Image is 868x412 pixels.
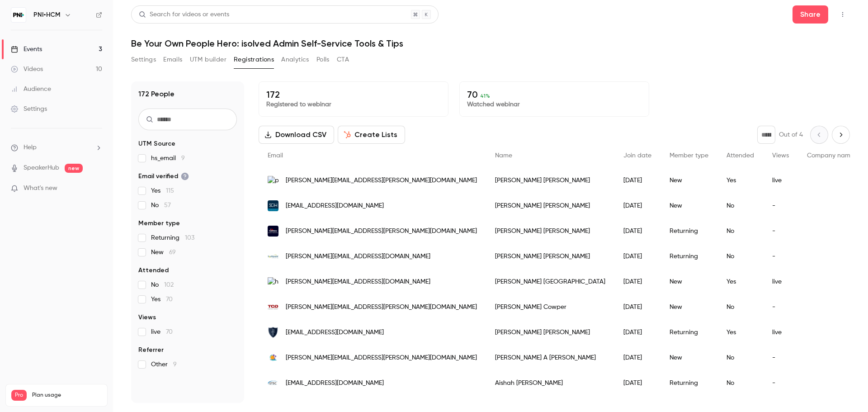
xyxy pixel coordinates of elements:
img: PNI•HCM [11,8,26,22]
div: New [660,168,717,193]
div: [PERSON_NAME] [PERSON_NAME] [486,193,614,218]
div: - [763,193,798,218]
span: [PERSON_NAME][EMAIL_ADDRESS][DOMAIN_NAME] [286,252,430,261]
div: - [763,370,798,396]
div: - [763,294,798,320]
span: new [65,164,83,173]
div: Yes [717,320,763,345]
span: Plan usage [32,392,102,399]
img: aaaswfl.org [268,352,278,363]
div: [DATE] [614,244,660,269]
div: Returning [660,370,717,396]
span: [PERSON_NAME][EMAIL_ADDRESS][PERSON_NAME][DOMAIN_NAME] [286,176,477,185]
button: Registrations [234,52,274,67]
div: [PERSON_NAME] [PERSON_NAME] [486,244,614,269]
div: [PERSON_NAME] Cowper [486,294,614,320]
span: 103 [185,235,194,241]
span: Yes [151,295,173,304]
span: [PERSON_NAME][EMAIL_ADDRESS][DOMAIN_NAME] [286,277,430,287]
div: live [763,320,798,345]
div: [DATE] [614,193,660,218]
div: Search for videos or events [139,10,229,19]
div: [PERSON_NAME] [GEOGRAPHIC_DATA] [486,269,614,294]
a: SpeakerHub [24,163,59,173]
div: [DATE] [614,294,660,320]
button: Create Lists [338,126,405,144]
span: Other [151,360,177,369]
div: New [660,269,717,294]
span: 69 [169,249,176,256]
div: No [717,193,763,218]
span: hs_email [151,154,185,163]
span: [EMAIL_ADDRESS][DOMAIN_NAME] [286,201,384,211]
img: schgroup.com [268,200,278,211]
span: Email verified [138,172,189,181]
div: Aishah [PERSON_NAME] [486,370,614,396]
div: Yes [717,269,763,294]
div: Events [11,45,42,54]
span: 57 [164,202,171,208]
p: 172 [266,89,441,100]
div: New [660,345,717,370]
span: Attended [726,152,754,159]
img: rampartts.com [268,327,278,338]
span: [PERSON_NAME][EMAIL_ADDRESS][PERSON_NAME][DOMAIN_NAME] [286,303,477,312]
span: Member type [670,152,708,159]
span: 70 [166,329,173,335]
span: [PERSON_NAME][EMAIL_ADDRESS][PERSON_NAME][DOMAIN_NAME] [286,227,477,236]
div: [PERSON_NAME] [PERSON_NAME] [486,218,614,244]
div: Settings [11,104,47,114]
div: - [763,218,798,244]
span: Returning [151,233,194,242]
span: 115 [166,188,174,194]
div: - [763,244,798,269]
li: help-dropdown-opener [11,143,102,152]
span: Yes [151,186,174,195]
span: Referrer [138,346,164,355]
img: honkamppayroll.com [268,277,278,287]
span: 9 [173,361,177,368]
button: Analytics [281,52,309,67]
span: Attended [138,266,169,275]
span: Help [24,143,37,152]
p: Registered to webinar [266,100,441,109]
div: Yes [717,168,763,193]
div: Videos [11,65,43,74]
span: Join date [623,152,651,159]
button: Emails [163,52,182,67]
div: - [763,345,798,370]
div: [DATE] [614,168,660,193]
h1: 172 People [138,89,175,99]
div: [DATE] [614,370,660,396]
img: tcg.com [268,302,278,313]
h6: PNI•HCM [33,10,61,19]
span: Email [268,152,283,159]
div: [PERSON_NAME] A [PERSON_NAME] [486,345,614,370]
span: Views [138,313,156,322]
span: 102 [164,282,174,288]
div: New [660,294,717,320]
span: Name [495,152,512,159]
span: What's new [24,184,57,193]
span: [PERSON_NAME][EMAIL_ADDRESS][PERSON_NAME][DOMAIN_NAME] [286,353,477,363]
div: No [717,218,763,244]
span: New [151,248,176,257]
span: Pro [11,390,27,401]
span: No [151,201,171,210]
div: No [717,345,763,370]
div: No [717,244,763,269]
p: Watched webinar [467,100,642,109]
div: [DATE] [614,269,660,294]
div: No [717,370,763,396]
div: [DATE] [614,345,660,370]
div: Audience [11,85,51,94]
div: New [660,193,717,218]
span: Views [772,152,789,159]
div: [DATE] [614,320,660,345]
button: Settings [131,52,156,67]
span: No [151,280,174,289]
div: [PERSON_NAME] [PERSON_NAME] [486,168,614,193]
button: CTA [337,52,349,67]
div: Returning [660,320,717,345]
button: Share [793,5,828,24]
